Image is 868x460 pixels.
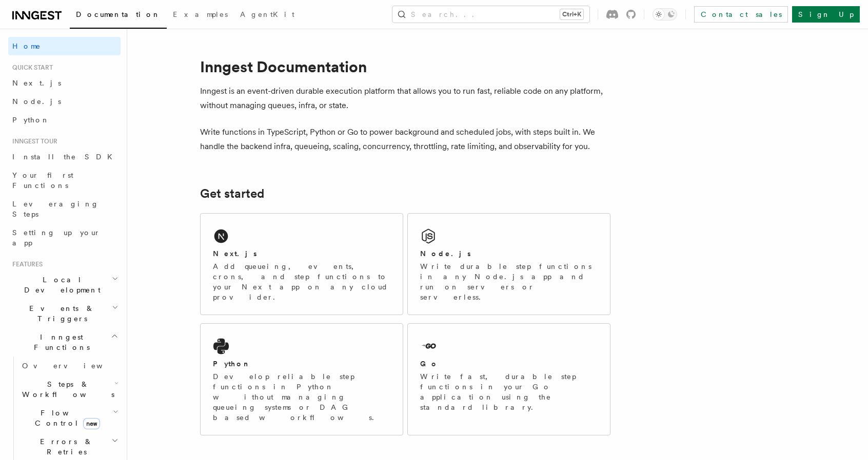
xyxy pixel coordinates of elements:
[18,357,121,375] a: Overview
[407,323,610,435] a: GoWrite fast, durable step functions in your Go application using the standard library.
[173,10,228,18] span: Examples
[213,261,390,302] p: Add queueing, events, crons, and step functions to your Next app on any cloud provider.
[420,248,471,259] h2: Node.js
[392,6,589,23] button: Search...Ctrl+K
[8,137,57,145] span: Inngest tour
[12,153,119,161] span: Install the SDK
[653,8,677,20] button: Toggle dark mode
[76,10,161,18] span: Documentation
[83,418,100,429] span: new
[22,362,128,370] span: Overview
[213,359,251,369] h2: Python
[8,92,121,111] a: Node.js
[8,270,121,299] button: Local Development
[234,3,301,28] a: AgentKit
[420,371,598,412] p: Write fast, durable step functions in your Go application using the standard library.
[407,213,610,315] a: Node.jsWrite durable step functions in any Node.js app and run on servers or serverless.
[8,303,112,324] span: Events & Triggers
[70,3,167,29] a: Documentation
[694,6,788,23] a: Contact sales
[792,6,860,23] a: Sign Up
[18,408,113,428] span: Flow Control
[420,261,598,302] p: Write durable step functions in any Node.js app and run on servers or serverless.
[8,299,121,328] button: Events & Triggers
[8,275,112,295] span: Local Development
[12,41,41,51] span: Home
[200,125,610,154] p: Write functions in TypeScript, Python or Go to power background and scheduled jobs, with steps bu...
[12,200,99,218] span: Leveraging Steps
[18,375,121,404] button: Steps & Workflows
[12,79,61,87] span: Next.js
[420,359,439,369] h2: Go
[8,195,121,223] a: Leveraging Steps
[12,97,61,106] span: Node.js
[18,404,121,432] button: Flow Controlnew
[8,74,121,92] a: Next.js
[8,223,121,252] a: Setting up your app
[200,213,403,315] a: Next.jsAdd queueing, events, crons, and step functions to your Next app on any cloud provider.
[8,166,121,195] a: Your first Functions
[213,248,257,259] h2: Next.js
[200,84,610,113] p: Inngest is an event-driven durable execution platform that allows you to run fast, reliable code ...
[8,37,121,55] a: Home
[200,323,403,435] a: PythonDevelop reliable step functions in Python without managing queueing systems or DAG based wo...
[8,148,121,166] a: Install the SDK
[18,379,114,400] span: Steps & Workflows
[240,10,294,18] span: AgentKit
[12,116,50,124] span: Python
[12,228,101,247] span: Setting up your app
[200,57,610,76] h1: Inngest Documentation
[8,328,121,357] button: Inngest Functions
[8,111,121,129] a: Python
[167,3,234,28] a: Examples
[560,9,583,19] kbd: Ctrl+K
[8,260,43,268] span: Features
[8,64,53,72] span: Quick start
[12,171,73,190] span: Your first Functions
[200,186,264,201] a: Get started
[213,371,390,423] p: Develop reliable step functions in Python without managing queueing systems or DAG based workflows.
[8,332,111,352] span: Inngest Functions
[18,436,111,457] span: Errors & Retries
